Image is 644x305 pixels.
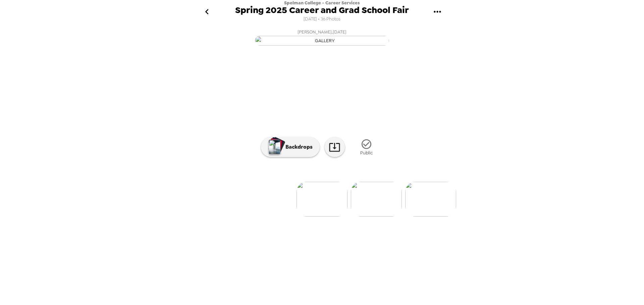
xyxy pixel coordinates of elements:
button: [PERSON_NAME],[DATE] [188,26,456,48]
p: Backdrops [282,143,313,151]
img: gallery [297,182,347,217]
button: Public [350,135,383,160]
img: gallery [405,182,456,217]
span: Spring 2025 Career and Grad School Fair [235,6,409,15]
span: [PERSON_NAME] , [DATE] [298,28,346,36]
span: [DATE] • 36 Photos [304,15,340,24]
span: Public [360,150,373,156]
button: Backdrops [261,137,320,157]
img: gallery [351,182,402,217]
button: go back [196,1,218,23]
img: gallery [255,36,389,46]
button: gallery menu [426,1,448,23]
